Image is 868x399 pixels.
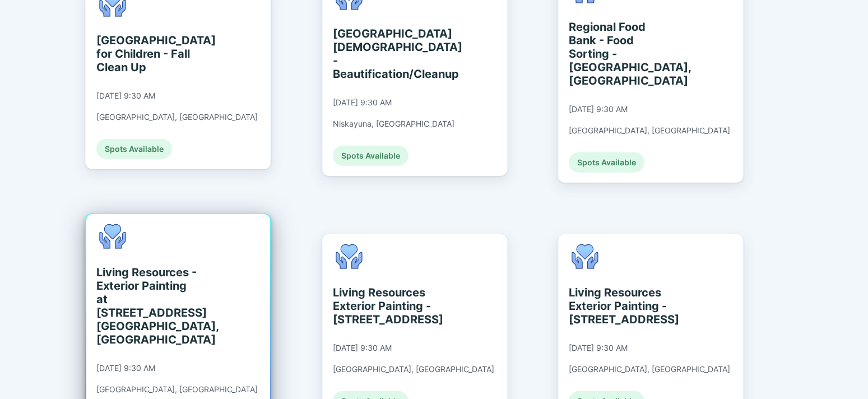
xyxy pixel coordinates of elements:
[96,91,155,101] div: [DATE] 9:30 AM
[569,286,671,326] div: Living Resources Exterior Painting - [STREET_ADDRESS]
[569,152,644,173] div: Spots Available
[333,286,435,326] div: Living Resources Exterior Painting - [STREET_ADDRESS]
[569,104,628,114] div: [DATE] 9:30 AM
[96,363,155,373] div: [DATE] 9:30 AM
[569,126,730,136] div: [GEOGRAPHIC_DATA], [GEOGRAPHIC_DATA]
[333,119,454,129] div: Niskayuna, [GEOGRAPHIC_DATA]
[96,384,258,395] div: [GEOGRAPHIC_DATA], [GEOGRAPHIC_DATA]
[96,266,199,346] div: Living Resources - Exterior Painting at [STREET_ADDRESS] [GEOGRAPHIC_DATA], [GEOGRAPHIC_DATA]
[333,364,494,374] div: [GEOGRAPHIC_DATA], [GEOGRAPHIC_DATA]
[96,112,258,122] div: [GEOGRAPHIC_DATA], [GEOGRAPHIC_DATA]
[333,27,435,81] div: [GEOGRAPHIC_DATA][DEMOGRAPHIC_DATA] - Beautification/Cleanup
[96,139,172,159] div: Spots Available
[333,343,392,353] div: [DATE] 9:30 AM
[569,20,671,87] div: Regional Food Bank - Food Sorting - [GEOGRAPHIC_DATA], [GEOGRAPHIC_DATA]
[569,364,730,374] div: [GEOGRAPHIC_DATA], [GEOGRAPHIC_DATA]
[333,146,409,166] div: Spots Available
[96,34,199,74] div: [GEOGRAPHIC_DATA] for Children - Fall Clean Up
[569,343,628,353] div: [DATE] 9:30 AM
[333,98,392,108] div: [DATE] 9:30 AM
